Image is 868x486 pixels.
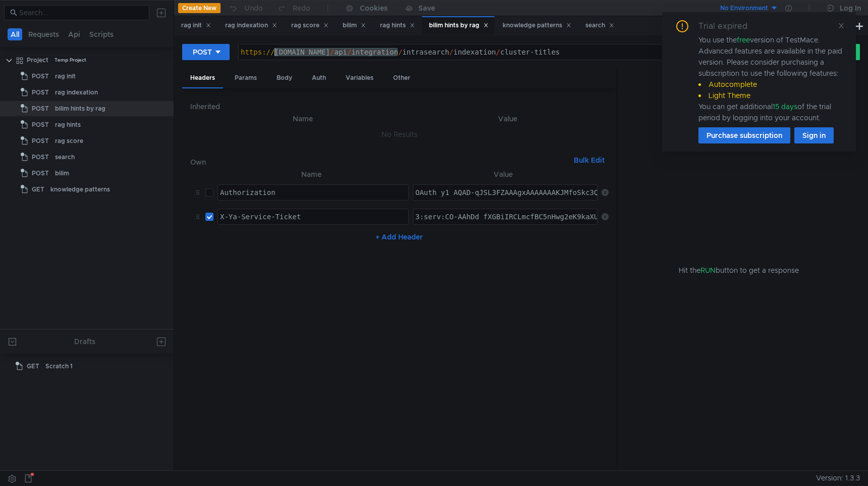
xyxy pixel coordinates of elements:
[182,69,223,88] div: Headers
[32,166,49,181] span: POST
[74,335,95,348] div: Drafts
[773,102,797,111] span: 15 days
[380,20,415,31] div: rag hints
[360,2,388,14] div: Cookies
[181,20,211,31] div: rag init
[227,69,265,87] div: Params
[27,359,39,374] span: GET
[338,69,382,87] div: Variables
[221,1,270,16] button: Undo
[182,44,230,60] button: POST
[371,231,427,243] button: + Add Header
[570,154,609,166] button: Bulk Edit
[840,2,861,14] div: Log In
[55,85,98,100] div: rag indexation
[45,359,73,374] div: Scratch 1
[698,34,844,123] div: You use the version of TestMace. Advanced features are available in the paid version. Please cons...
[27,53,48,68] div: Project
[503,20,571,31] div: knowledge patterns
[193,46,212,58] div: POST
[698,101,844,123] div: You can get additional of the trial period by logging into your account.
[409,168,598,180] th: Value
[385,69,418,87] div: Other
[55,53,86,68] div: Temp Project
[55,150,75,165] div: search
[418,5,435,12] div: Save
[698,90,844,101] li: Light Theme
[32,117,49,132] span: POST
[32,101,49,116] span: POST
[698,20,759,32] div: Trial expired
[190,156,570,168] h6: Own
[698,79,844,90] li: Autocomplete
[50,182,110,197] div: knowledge patterns
[55,101,105,116] div: bilim hints by rag
[178,3,221,13] button: Create New
[55,117,81,132] div: rag hints
[32,133,49,149] span: POST
[291,20,329,31] div: rag score
[429,20,489,31] div: bilim hints by rag
[55,166,69,181] div: bilim
[794,127,834,143] button: Sign in
[382,130,417,139] nz-embed-empty: No Results
[32,69,49,84] span: POST
[270,1,317,16] button: Redo
[679,265,799,276] span: Hit the button to get a response
[32,150,49,165] span: POST
[225,20,277,31] div: rag indexation
[244,2,263,14] div: Undo
[816,471,860,485] span: Version: 1.3.3
[585,20,614,31] div: search
[343,20,366,31] div: bilim
[19,7,143,18] input: Search...
[304,69,334,87] div: Auth
[213,168,409,180] th: Name
[86,28,117,40] button: Scripts
[8,28,22,40] button: All
[55,133,83,149] div: rag score
[698,127,790,143] button: Purchase subscription
[32,85,49,100] span: POST
[55,69,76,84] div: rag init
[700,266,716,275] span: RUN
[268,69,300,87] div: Body
[407,113,609,125] th: Value
[25,28,62,40] button: Requests
[198,113,407,125] th: Name
[190,101,609,113] h6: Inherited
[293,2,310,14] div: Redo
[720,4,768,13] div: No Environment
[65,28,83,40] button: Api
[737,35,750,44] span: free
[32,182,44,197] span: GET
